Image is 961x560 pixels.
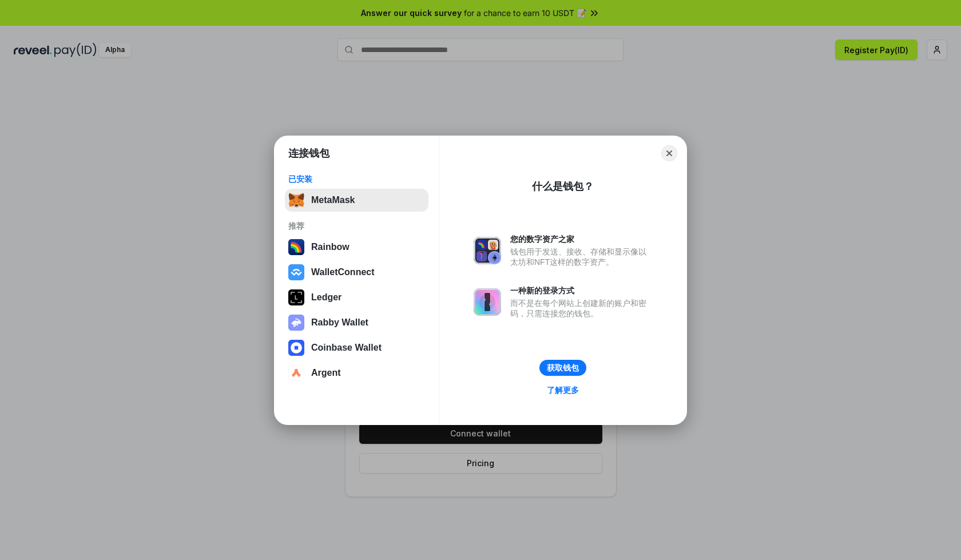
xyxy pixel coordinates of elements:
[288,264,304,280] img: svg+xml,%3Csvg%20width%3D%2228%22%20height%3D%2228%22%20viewBox%3D%220%200%2028%2028%22%20fill%3D...
[510,234,652,244] div: 您的数字资产之家
[474,288,501,316] img: svg+xml,%3Csvg%20xmlns%3D%22http%3A%2F%2Fwww.w3.org%2F2000%2Fsvg%22%20fill%3D%22none%22%20viewBox...
[661,145,677,161] button: Close
[285,336,428,359] button: Coinbase Wallet
[539,360,586,376] button: 获取钱包
[288,365,304,381] img: svg+xml,%3Csvg%20width%3D%2228%22%20height%3D%2228%22%20viewBox%3D%220%200%2028%2028%22%20fill%3D...
[311,267,375,277] div: WalletConnect
[285,311,428,334] button: Rabby Wallet
[285,236,428,259] button: Rainbow
[288,192,304,208] img: svg+xml,%3Csvg%20fill%3D%22none%22%20height%3D%2233%22%20viewBox%3D%220%200%2035%2033%22%20width%...
[288,174,425,184] div: 已安装
[532,180,594,193] div: 什么是钱包？
[288,239,304,255] img: svg+xml,%3Csvg%20width%3D%22120%22%20height%3D%22120%22%20viewBox%3D%220%200%20120%20120%22%20fil...
[540,383,586,398] a: 了解更多
[311,292,341,303] div: Ledger
[311,242,350,252] div: Rainbow
[285,189,428,212] button: MetaMask
[288,289,304,305] img: svg+xml,%3Csvg%20xmlns%3D%22http%3A%2F%2Fwww.w3.org%2F2000%2Fsvg%22%20width%3D%2228%22%20height%3...
[510,298,652,319] div: 而不是在每个网站上创建新的账户和密码，只需连接您的钱包。
[285,362,428,384] button: Argent
[547,385,579,395] div: 了解更多
[288,146,329,160] h1: 连接钱包
[547,363,579,373] div: 获取钱包
[474,237,501,264] img: svg+xml,%3Csvg%20xmlns%3D%22http%3A%2F%2Fwww.w3.org%2F2000%2Fsvg%22%20fill%3D%22none%22%20viewBox...
[311,195,355,205] div: MetaMask
[510,247,652,267] div: 钱包用于发送、接收、存储和显示像以太坊和NFT这样的数字资产。
[288,315,304,331] img: svg+xml,%3Csvg%20xmlns%3D%22http%3A%2F%2Fwww.w3.org%2F2000%2Fsvg%22%20fill%3D%22none%22%20viewBox...
[285,261,428,284] button: WalletConnect
[311,317,368,328] div: Rabby Wallet
[510,285,652,296] div: 一种新的登录方式
[311,343,382,353] div: Coinbase Wallet
[288,221,425,231] div: 推荐
[285,286,428,309] button: Ledger
[288,340,304,356] img: svg+xml,%3Csvg%20width%3D%2228%22%20height%3D%2228%22%20viewBox%3D%220%200%2028%2028%22%20fill%3D...
[311,368,341,378] div: Argent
